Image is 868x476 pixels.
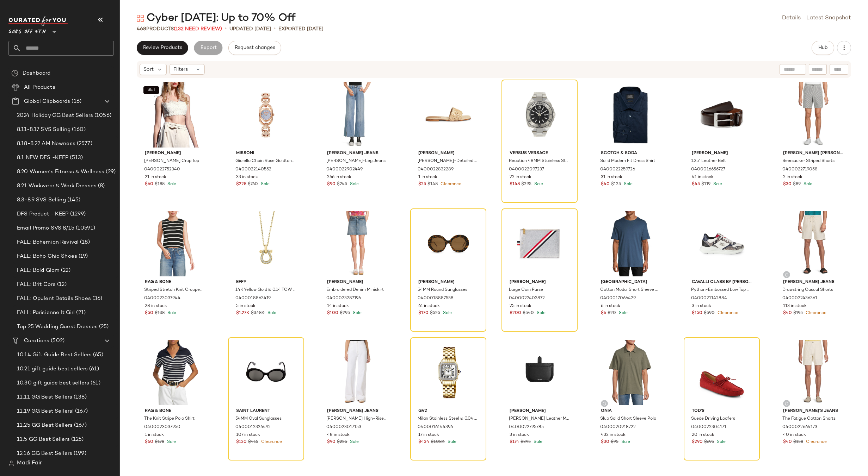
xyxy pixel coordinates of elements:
span: Clearance [260,440,282,444]
span: rag & bone [145,279,205,286]
span: [PERSON_NAME] [692,150,752,157]
span: $90 [327,439,335,445]
span: $415 [248,439,258,445]
span: $89 [793,181,801,188]
span: Sale [535,311,546,315]
span: Seersucker Striped Shorts [782,158,835,164]
span: 10.30 gift guide best sellers [17,379,89,387]
span: Sale [620,440,630,444]
span: $245 [337,181,347,188]
span: Sale [715,440,726,444]
span: Sale [266,311,276,315]
span: $45 [692,181,700,188]
span: Sale [446,440,456,444]
span: Missoni [236,150,296,157]
span: Scotch & Soda [601,150,661,157]
span: $1.08K [431,439,445,445]
span: [PERSON_NAME]'s Jeans [783,408,843,414]
img: 0400022403872_SILVER [504,211,575,276]
img: 0400022719058_NAVY [777,82,849,148]
span: $95 [611,439,618,445]
span: Dashboard [23,69,50,77]
span: [PERSON_NAME] [510,408,570,414]
span: 8.11-8.17 SVS Selling [17,126,70,134]
span: 8.20 Women's Fitness & Wellness [17,168,104,176]
span: (1056) [93,112,111,120]
span: $760 [248,181,258,188]
span: • [225,25,227,33]
span: [PERSON_NAME] Jeans [327,150,387,157]
span: 1 in stock [418,174,437,181]
span: $60 [145,439,153,445]
img: 0400016144396 [413,340,484,405]
span: 107 in stock [236,432,260,438]
span: 11.19 GG Best Sellers! [17,407,74,415]
img: 0400022259726_NAVY [595,82,666,148]
span: Reaction 48MM Stainless Steel Bracelet Watch [509,158,569,164]
span: 1 in stock [145,432,164,438]
span: 113 in stock [783,303,807,309]
span: 3 in stock [510,432,529,438]
span: [PERSON_NAME] High-Rise Wide-Leg Cuffed Jeans [326,416,386,422]
span: $50 [145,310,153,317]
span: FALL: Opulent Details Shoes [17,295,91,303]
span: 0400022832289 [418,167,454,173]
span: Effy [236,279,296,286]
span: 22 in stock [510,174,531,181]
span: Milan Stainless Steel & 0.04 TCW Diamond Bracelet Watch/27.5MM [418,416,478,422]
span: 31 in stock [601,174,622,181]
span: FALL: Bohemian Revival [17,238,79,246]
span: [GEOGRAPHIC_DATA] [601,279,661,286]
span: 0400022436361 [782,295,817,302]
span: Sort [143,66,154,73]
span: 0400022664173 [782,424,817,431]
span: Sale [802,182,812,187]
span: $590 [704,310,715,317]
span: Sale [532,440,542,444]
span: [PERSON_NAME] [327,279,387,286]
span: $60 [145,181,153,188]
img: 0400020918722_AGAVE [595,340,666,405]
span: (167) [73,421,87,430]
span: Sale [712,182,722,187]
span: 0400022795785 [509,424,544,431]
span: 8.18-8.22 AM Newness [17,140,75,148]
span: Clearance [716,311,738,315]
p: updated [DATE] [229,25,271,33]
img: svg%3e [137,15,144,22]
span: (21) [75,309,86,317]
span: Gioiello Chain Rose Goldtone Stainless Steel Bracelet Watch/22.8MM [235,158,295,164]
span: Cotton Modal Short Sleeve Crewneck T-Shirt [600,287,660,293]
span: 0400018863419 [235,295,271,302]
span: 0400022304171 [691,424,726,431]
span: [PERSON_NAME] [PERSON_NAME] [783,150,843,157]
span: Review Products [143,45,182,51]
span: $30 [783,181,792,188]
span: (132 Need Review) [174,26,222,32]
span: $174 [510,439,519,445]
span: 10.14 Gift Guide Best Sellers [17,351,92,359]
span: 0400022902449 [326,167,363,173]
span: 17 in stock [418,432,439,438]
span: Slub Solid Short Sleeve Polo [600,416,656,422]
span: 14 in stock [327,303,349,309]
span: • [274,25,276,33]
span: (12) [56,281,67,289]
span: (513) [68,154,83,162]
img: 0400023017153_WHITE [321,340,393,405]
span: 2 in stock [783,174,802,181]
span: $295 [340,310,350,317]
span: $25 [418,181,426,188]
span: (10591) [74,224,95,232]
span: 33 in stock [236,174,258,181]
img: 0400022140552_ROSEGOLD [230,82,302,148]
span: 11.5 GG Best Sellers [17,436,70,444]
span: $225 [337,439,347,445]
span: 468 [137,26,146,32]
span: $130 [236,439,247,445]
img: 0400022304171_RED [686,340,757,405]
span: 0400022719058 [782,167,818,173]
span: FALL: Bold Glam [17,267,60,275]
span: 5 in stock [236,303,256,309]
span: 0400018887558 [418,295,454,302]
